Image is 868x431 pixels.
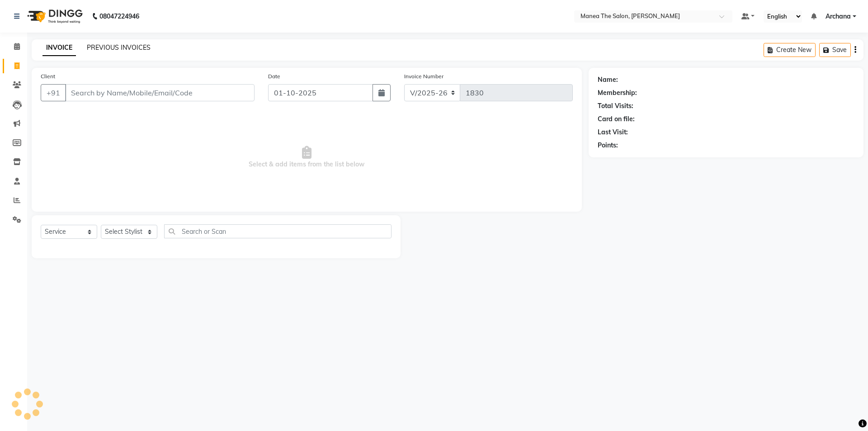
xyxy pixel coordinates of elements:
[41,84,66,101] button: +91
[65,84,255,101] input: Search by Name/Mobile/Email/Code
[164,224,392,238] input: Search or Scan
[268,72,280,81] label: Date
[23,4,85,29] img: logo
[598,75,618,85] div: Name:
[819,43,851,57] button: Save
[41,112,573,203] span: Select & add items from the list below
[87,43,151,52] a: PREVIOUS INVOICES
[826,12,851,21] span: Archana
[598,88,637,98] div: Membership:
[598,101,633,111] div: Total Visits:
[598,128,628,137] div: Last Visit:
[598,114,635,124] div: Card on file:
[764,43,816,57] button: Create New
[42,40,76,56] a: INVOICE
[598,141,618,150] div: Points:
[99,4,139,29] b: 08047224946
[41,72,55,81] label: Client
[404,72,443,81] label: Invoice Number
